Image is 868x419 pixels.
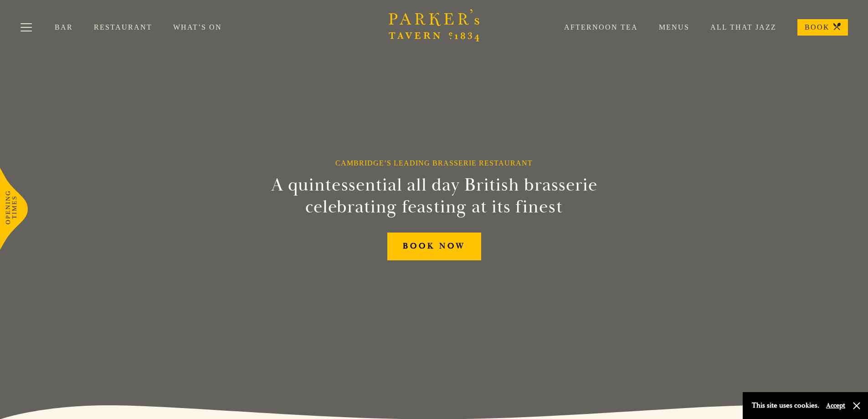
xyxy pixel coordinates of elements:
button: Accept [826,401,845,410]
p: This site uses cookies. [752,399,819,412]
h2: A quintessential all day British brasserie celebrating feasting at its finest [226,174,642,218]
a: BOOK NOW [387,233,481,260]
h1: Cambridge’s Leading Brasserie Restaurant [335,159,533,167]
button: Close and accept [852,401,861,410]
